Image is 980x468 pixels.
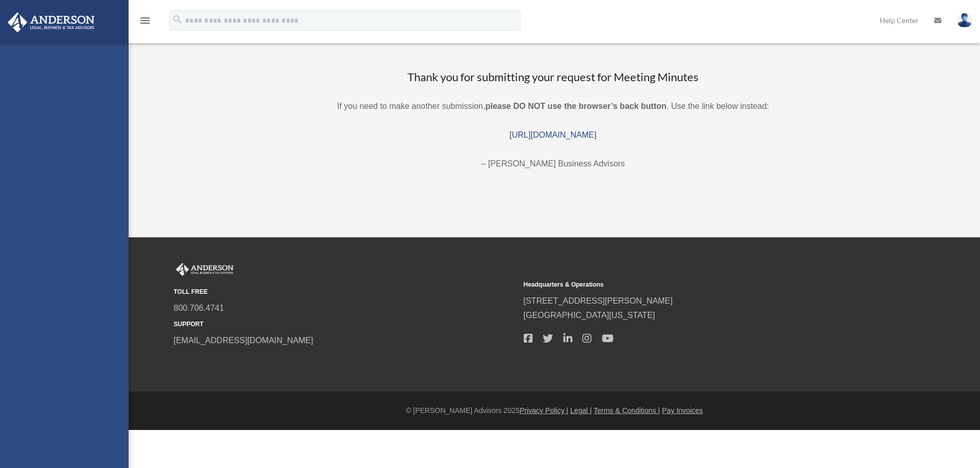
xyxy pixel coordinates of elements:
img: Anderson Advisors Platinum Portal [5,12,98,32]
a: menu [139,18,151,27]
a: Legal | [571,406,592,415]
a: Pay Invoices [662,406,703,415]
small: SUPPORT [174,319,516,330]
i: search [172,14,183,25]
a: [EMAIL_ADDRESS][DOMAIN_NAME] [174,336,313,345]
i: menu [139,14,151,27]
b: please DO NOT use the browser’s back button [485,102,666,110]
img: User Pic [957,13,972,28]
a: 800.706.4741 [174,304,224,312]
small: Headquarters & Operations [524,279,866,290]
a: [URL][DOMAIN_NAME] [510,130,597,139]
small: TOLL FREE [174,287,516,297]
img: Anderson Advisors Platinum Portal [174,263,236,276]
p: – [PERSON_NAME] Business Advisors [169,157,938,171]
div: © [PERSON_NAME] Advisors 2025 [129,404,980,417]
a: [STREET_ADDRESS][PERSON_NAME] [524,296,673,305]
a: [GEOGRAPHIC_DATA][US_STATE] [524,311,655,320]
a: Privacy Policy | [520,406,568,415]
p: If you need to make another submission, . Use the link below instead: [169,99,938,114]
h3: Thank you for submitting your request for Meeting Minutes [169,69,938,85]
a: Terms & Conditions | [594,406,660,415]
